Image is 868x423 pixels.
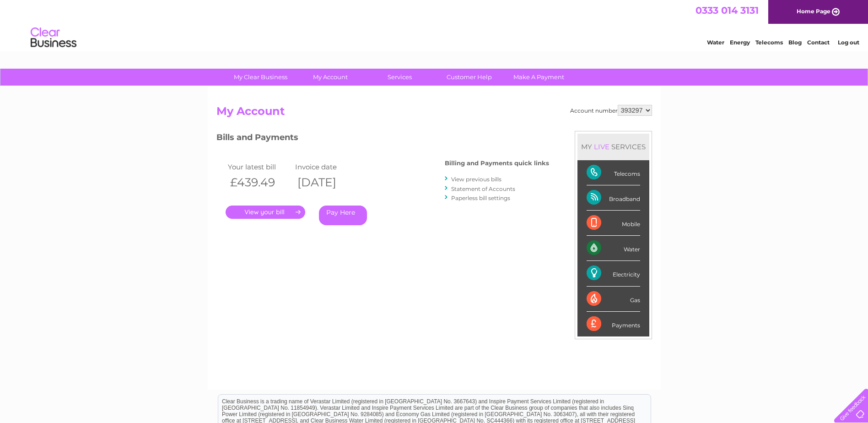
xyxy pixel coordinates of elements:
[587,160,640,185] div: Telecoms
[587,287,640,312] div: Gas
[587,261,640,286] div: Electricity
[587,185,640,211] div: Broadband
[788,39,802,46] a: Blog
[730,39,750,46] a: Energy
[451,176,501,183] a: View previous bills
[501,69,577,86] a: Make A Payment
[293,173,361,192] th: [DATE]
[707,39,724,46] a: Water
[218,5,651,44] div: Clear Business is a trading name of Verastar Limited (registered in [GEOGRAPHIC_DATA] No. 3667643...
[223,69,298,86] a: My Clear Business
[807,39,830,46] a: Contact
[451,195,510,201] a: Paperless bill settings
[226,161,293,173] td: Your latest bill
[292,69,368,86] a: My Account
[30,24,77,52] img: logo.png
[319,206,367,225] a: Pay Here
[755,39,783,46] a: Telecoms
[695,5,759,16] a: 0333 014 3131
[592,142,611,151] div: LIVE
[445,160,549,167] h4: Billing and Payments quick links
[293,161,361,173] td: Invoice date
[587,236,640,261] div: Water
[216,131,549,147] h3: Bills and Payments
[431,69,507,86] a: Customer Help
[362,69,437,86] a: Services
[226,206,305,219] a: .
[587,211,640,236] div: Mobile
[226,173,293,192] th: £439.49
[451,185,515,192] a: Statement of Accounts
[838,39,859,46] a: Log out
[570,105,652,116] div: Account number
[216,105,652,122] h2: My Account
[577,134,649,160] div: MY SERVICES
[587,312,640,336] div: Payments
